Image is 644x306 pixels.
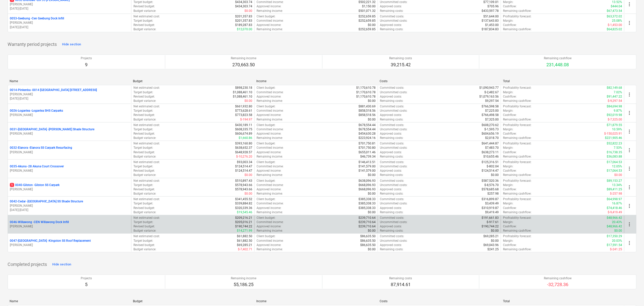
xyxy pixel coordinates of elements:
p: Revised budget : [133,169,155,173]
p: 0040-Gilston - Gilston SS Carpark [10,183,60,187]
p: [PERSON_NAME] [10,204,129,208]
p: $668,096.93 [358,187,376,192]
p: Committed income : [257,127,284,132]
p: Remaining income : [257,99,283,103]
p: Committed income : [257,90,284,95]
p: $221,905.46 [605,136,622,140]
p: Remaining cashflow : [503,99,531,103]
p: $578,685.68 [482,187,499,192]
p: Profitability forecast : [503,179,531,183]
div: Hide section [52,262,71,267]
span: more_vert [626,166,632,172]
p: Net estimated cost : [133,160,160,164]
p: 9.87% [614,109,622,113]
p: [PERSON_NAME] [10,132,129,136]
p: 0047-[GEOGRAPHIC_DATA] - Kingston SS Roof Replacement [10,239,91,243]
span: more_vert [626,1,632,7]
p: Budget variance : [133,9,156,13]
p: Remaining cashflow : [503,173,531,177]
p: $1,150.00 [362,4,376,9]
div: 0053-Geebung -Cen Geebung Dock Infill[PERSON_NAME][DATE]-[DATE] [10,16,129,29]
p: 0031-[GEOGRAPHIC_DATA] - [PERSON_NAME] Shade Structure [10,127,94,132]
p: Approved income : [257,23,281,27]
p: Target budget : [133,19,153,23]
p: Approved income : [257,187,281,192]
p: 7.53% [614,146,622,150]
p: 0035-Akuna - 28 Akuna Court Crossover [10,164,64,169]
p: $501,071.32 [358,9,376,13]
p: Budget variance : [133,117,156,122]
p: [PERSON_NAME] [10,150,129,155]
p: [PERSON_NAME] [10,243,129,247]
p: Approved costs : [380,95,402,99]
p: $124,514.47 [482,169,499,173]
p: Cashflow : [503,169,517,173]
p: 39,215.42 [389,62,412,68]
p: Target budget : [133,164,153,169]
p: $1,170,610.78 [356,90,376,95]
p: $578,943.66 [235,187,252,192]
p: [PERSON_NAME] [10,21,129,25]
p: $-150,025.91 [604,132,622,136]
p: $189,287.83 [235,23,252,27]
p: Committed costs : [380,86,404,90]
p: Remaining income : [257,136,283,140]
p: Remaining cashflow : [503,27,531,32]
p: $0.00 [368,23,376,27]
p: $63,372.02 [607,14,622,19]
p: Approved costs : [380,150,402,155]
p: $648,928.57 [235,150,252,155]
p: $638,096.93 [358,179,376,183]
p: $766,598.58 [482,104,499,109]
p: $125,316.51 [482,160,499,164]
span: more_vert [626,129,632,135]
p: $701,750.81 [358,141,376,146]
p: Committed costs : [380,160,404,164]
p: [PERSON_NAME] [10,224,129,229]
p: Target budget : [133,90,153,95]
p: Revised budget : [133,132,155,136]
p: Remaining income : [257,173,283,177]
p: Client budget : [257,123,275,127]
p: $0.00 [244,99,252,103]
p: $0.00 [614,173,622,177]
p: Cashflow : [503,4,517,9]
p: $661,932.80 [235,104,252,109]
p: $252,659.85 [358,27,376,32]
p: $84,694.98 [607,104,622,109]
div: 10040-Gilston -Gilston SS Carpark[PERSON_NAME] [10,183,129,192]
p: $773,628.61 [235,109,252,113]
p: $858,518.56 [358,109,376,113]
p: Remaining income : [257,27,283,32]
p: $141,579.00 [358,164,376,169]
p: Remaining income [231,56,256,60]
p: $638,273.11 [482,150,499,155]
p: Projects [81,56,92,60]
p: $1,088,461.10 [233,90,252,95]
p: $17,064.53 [607,160,622,164]
p: Remaining costs : [380,136,403,140]
p: $578,943.66 [235,183,252,187]
p: $252,659.85 [358,19,376,23]
p: Revised budget : [133,150,155,155]
p: 9 [81,62,92,68]
p: Budget variance : [133,155,156,159]
div: 0014-Pinkenba -0014 [GEOGRAPHIC_DATA] [STREET_ADDRESS][PERSON_NAME][DATE]-[DATE] [10,88,129,101]
p: $1,170,610.78 [356,95,376,99]
p: $141,579.00 [358,169,376,173]
p: $64,825.02 [607,27,622,32]
p: $668,096.93 [358,183,376,187]
p: Net estimated cost : [133,123,160,127]
p: Net estimated cost : [133,14,160,19]
p: $-2,482.67 [484,90,499,95]
p: Remaining income : [257,9,283,13]
p: Uncommitted costs : [380,109,407,113]
p: Approved costs : [380,4,402,9]
div: 0046-Willawong -CEN Willawong Dock Infill[PERSON_NAME] [10,220,129,229]
p: Approved costs : [380,187,402,192]
p: $858,518.56 [358,113,376,117]
p: Margin : [503,146,513,150]
p: $252,659.85 [358,14,376,19]
p: Margin : [503,127,513,132]
p: Remaining income : [257,117,283,122]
